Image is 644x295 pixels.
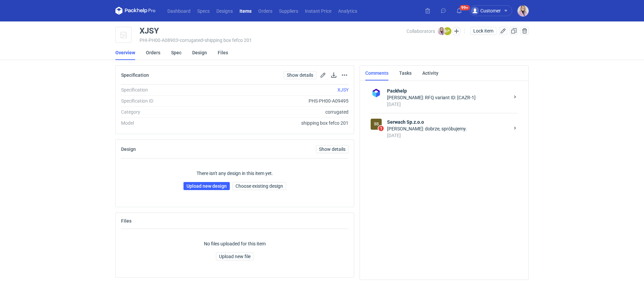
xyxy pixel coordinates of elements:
img: Klaudia Wiśniewska [518,5,529,16]
strong: Packhelp [387,87,509,94]
div: [PERSON_NAME]: dobrze, spróbujemy. [387,125,509,132]
strong: Serwach Sp.z.o.o [387,119,509,125]
a: Show details [316,145,348,153]
button: Customer [470,5,518,16]
span: 1 [378,126,384,131]
a: Analytics [335,7,361,15]
div: [DATE] [387,101,509,108]
span: • shipping box fefco 201 [203,38,252,43]
h2: Specification [121,72,149,78]
a: Orders [146,45,160,60]
img: Klaudia Wiśniewska [438,27,446,35]
button: Edit spec [319,71,327,79]
a: Instant Price [302,7,335,15]
a: Show details [284,71,316,79]
button: Duplicate Item [510,27,518,35]
span: Collaborators [407,28,435,34]
a: Dashboard [164,7,194,15]
a: XJSY [337,87,348,93]
button: Download specification [330,71,338,79]
button: Upload new file [216,252,254,260]
a: Files [218,45,228,60]
figcaption: ŁP [443,27,451,35]
a: Suppliers [276,7,302,15]
button: Delete item [521,27,529,35]
a: Overview [115,45,135,60]
a: Specs [194,7,213,15]
a: Tasks [399,66,412,80]
p: No files uploaded for this item [204,240,266,247]
a: Orders [255,7,276,15]
div: PHI-PH00-A08903 [140,38,407,43]
button: Edit item [499,27,507,35]
div: Specification ID [121,98,212,104]
a: Designs [213,7,236,15]
div: Category [121,109,212,115]
div: shipping box fefco 201 [212,120,348,126]
div: Serwach Sp.z.o.o [371,119,382,130]
div: corrugated [212,109,348,115]
span: Upload new file [219,254,251,259]
svg: Packhelp Pro [115,7,156,15]
span: • corrugated [178,38,203,43]
div: PHS-PH00-A09495 [212,98,348,104]
h2: Design [121,146,136,152]
button: 99+ [454,5,465,16]
div: [DATE] [387,132,509,139]
button: Edit collaborators [452,27,461,36]
a: Upload new design [183,182,230,190]
span: Lock item [473,28,493,33]
div: [PERSON_NAME]: RFQ variant ID: [CAZR-1] [387,94,509,101]
div: Model [121,120,212,126]
div: Customer [471,7,501,15]
a: Items [236,7,255,15]
div: XJSY [140,27,159,35]
a: Activity [422,66,438,80]
a: Comments [365,66,388,80]
img: Packhelp [371,87,382,99]
span: Choose existing design [235,184,283,188]
a: Spec [171,45,181,60]
button: Actions [340,71,348,79]
figcaption: SS [371,119,382,130]
button: Choose existing design [232,182,286,190]
h2: Files [121,218,131,224]
a: Design [192,45,207,60]
button: Lock item [470,27,496,35]
div: Specification [121,86,212,93]
p: There isn't any design in this item yet. [197,170,273,177]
